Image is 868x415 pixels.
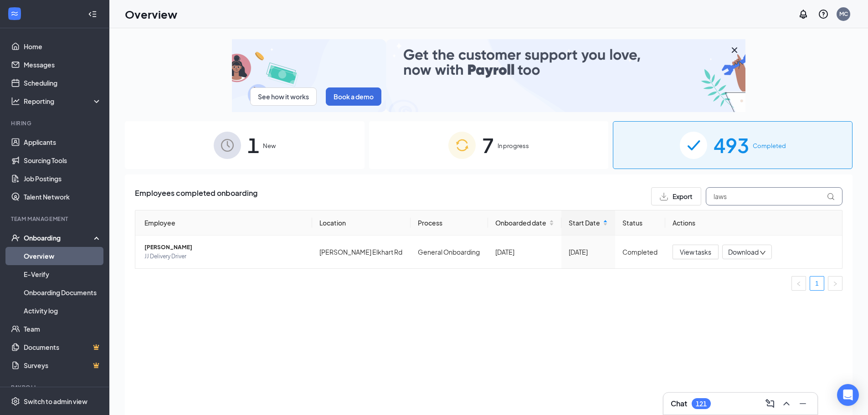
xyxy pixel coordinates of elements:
span: In progress [498,141,529,150]
a: E-Verify [24,265,102,283]
a: Home [24,37,102,56]
div: [DATE] [569,247,607,257]
svg: Settings [11,397,20,406]
div: Open Intercom Messenger [837,384,859,406]
input: Search by Name, Job Posting, or Process [706,187,842,205]
span: New [263,141,276,150]
div: Completed [622,247,658,257]
div: Switch to admin view [24,397,87,406]
svg: ComposeMessage [765,398,776,409]
div: [DATE] [495,247,554,257]
button: Export [651,187,701,205]
svg: QuestionInfo [818,9,829,20]
td: [PERSON_NAME] Elkhart Rd [312,236,411,268]
a: Scheduling [24,74,102,92]
h3: Chat [671,399,687,409]
a: Activity log [24,302,102,320]
th: Process [411,210,488,236]
span: Onboarded date [495,218,547,228]
div: Payroll [11,384,100,391]
svg: Minimize [797,398,808,409]
span: Completed [753,141,786,150]
span: left [796,281,801,287]
span: 1 [247,129,259,161]
a: Sourcing Tools [24,151,102,169]
svg: WorkstreamLogo [10,9,19,18]
svg: ChevronUp [781,398,792,409]
img: payroll-small.gif [232,39,745,112]
th: Actions [665,210,842,236]
span: down [760,250,766,256]
a: Team [24,320,102,338]
span: 7 [482,129,494,161]
span: [PERSON_NAME] [144,243,305,252]
th: Location [312,210,411,236]
span: right [832,281,838,287]
th: Employee [135,210,312,236]
a: Applicants [24,133,102,151]
button: See how it works [250,87,317,106]
a: 1 [810,277,824,290]
th: Onboarded date [488,210,561,236]
td: General Onboarding [411,236,488,268]
button: left [791,276,806,291]
a: Onboarding Documents [24,283,102,302]
div: Reporting [24,97,102,106]
svg: Analysis [11,97,20,106]
button: ChevronUp [779,396,794,411]
svg: Collapse [88,10,97,19]
th: Status [615,210,665,236]
svg: Cross [729,45,740,56]
a: SurveysCrown [24,356,102,374]
span: Start Date [569,218,601,228]
span: JJ Delivery Driver [144,252,305,261]
li: Next Page [828,276,842,291]
span: 493 [714,129,749,161]
li: 1 [810,276,824,291]
button: Minimize [796,396,810,411]
li: Previous Page [791,276,806,291]
span: Download [728,247,759,257]
button: Book a demo [326,87,381,106]
div: 121 [696,400,707,408]
button: ComposeMessage [763,396,777,411]
a: Talent Network [24,188,102,206]
span: View tasks [680,247,711,257]
svg: Notifications [798,9,809,20]
button: View tasks [673,245,719,259]
button: right [828,276,842,291]
div: MC [839,10,848,18]
div: Hiring [11,119,100,127]
a: Overview [24,247,102,265]
h1: Overview [125,6,177,22]
span: Export [673,193,693,200]
svg: UserCheck [11,233,20,242]
div: Team Management [11,215,100,223]
a: DocumentsCrown [24,338,102,356]
a: Job Postings [24,169,102,188]
a: Messages [24,56,102,74]
span: Employees completed onboarding [135,187,257,205]
div: Onboarding [24,233,94,242]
